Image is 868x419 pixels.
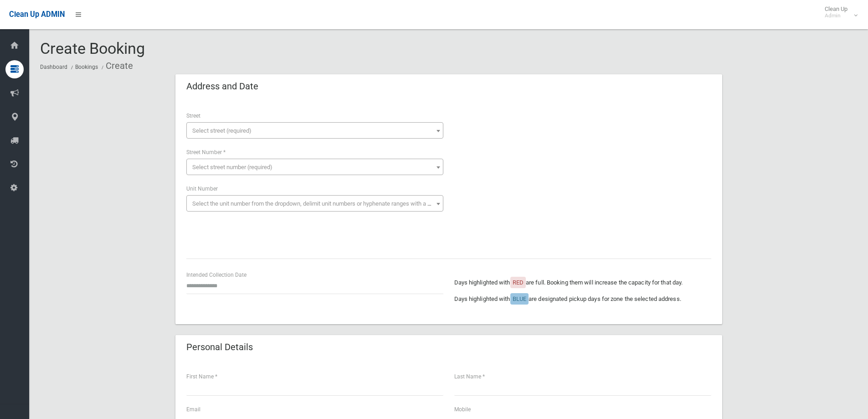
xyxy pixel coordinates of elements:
span: Clean Up ADMIN [9,10,65,19]
p: Days highlighted with are full. Booking them will increase the capacity for that day. [454,277,711,288]
span: Select street (required) [192,127,252,134]
span: Create Booking [40,39,145,57]
span: Select the unit number from the dropdown, delimit unit numbers or hyphenate ranges with a comma [192,200,447,207]
span: BLUE [513,295,526,302]
span: Clean Up [820,5,857,19]
header: Personal Details [175,338,264,356]
span: RED [513,279,524,286]
small: Admin [825,12,847,19]
a: Dashboard [40,64,67,70]
p: Days highlighted with are designated pickup days for zone the selected address. [454,294,711,305]
span: Select street number (required) [192,164,272,171]
li: Create [99,57,133,74]
header: Address and Date [175,78,269,95]
a: Bookings [75,64,98,70]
